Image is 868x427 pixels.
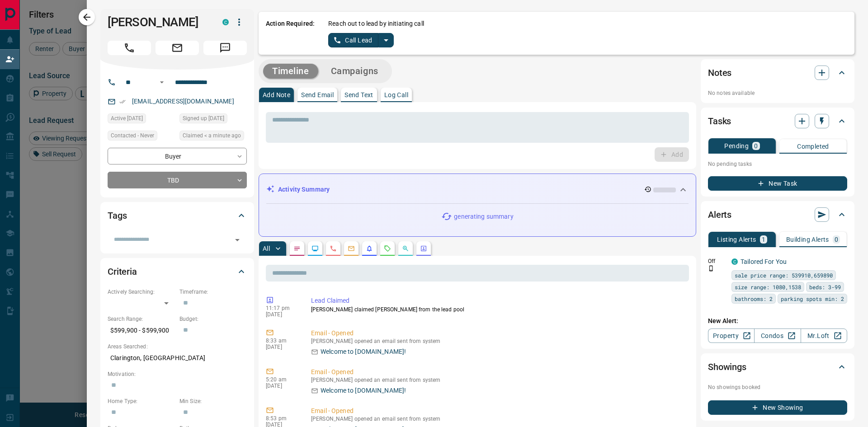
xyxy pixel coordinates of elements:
div: condos.ca [222,19,229,25]
p: Areas Searched: [108,343,247,351]
p: Pending [724,143,749,149]
p: Actively Searching: [108,288,175,296]
span: bathrooms: 2 [735,294,773,303]
div: split button [328,33,394,47]
div: Showings [708,356,847,378]
p: 5:20 am [266,376,297,383]
a: Condos [754,328,801,343]
p: Email - Opened [311,328,685,338]
div: Tags [108,205,247,226]
p: Send Email [301,92,334,98]
svg: Notes [293,245,301,252]
span: Message [203,41,247,55]
span: Active [DATE] [111,114,143,123]
p: Home Type: [108,397,175,405]
p: Welcome to [DOMAIN_NAME]! [321,347,406,357]
h1: [PERSON_NAME] [108,15,209,29]
p: Motivation: [108,370,247,378]
p: Send Text [344,92,373,98]
svg: Opportunities [402,245,409,252]
p: generating summary [454,212,513,221]
h2: Showings [708,360,746,374]
p: Timeframe: [179,288,247,296]
button: Open [156,77,167,88]
p: Email - Opened [311,406,685,416]
div: Fri Oct 10 2025 [108,113,175,126]
h2: Notes [708,66,731,80]
div: Notes [708,62,847,84]
div: Criteria [108,261,247,282]
p: [PERSON_NAME] opened an email sent from system [311,338,685,344]
span: sale price range: 539910,659890 [735,271,833,280]
p: Activity Summary [278,185,330,194]
button: New Showing [708,400,847,415]
div: Fri Oct 10 2025 [179,113,247,126]
p: [DATE] [266,383,297,389]
p: Budget: [179,315,247,323]
p: Welcome to [DOMAIN_NAME]! [321,386,406,395]
p: 8:33 am [266,338,297,344]
h2: Criteria [108,264,137,279]
span: beds: 3-99 [809,282,841,291]
p: No pending tasks [708,157,847,171]
p: No showings booked [708,383,847,391]
span: Contacted - Never [111,131,154,140]
button: New Task [708,176,847,191]
button: Timeline [263,64,318,79]
p: 0 [754,143,758,149]
p: [PERSON_NAME] opened an email sent from system [311,377,685,383]
a: [EMAIL_ADDRESS][DOMAIN_NAME] [132,98,234,105]
svg: Lead Browsing Activity [311,245,319,252]
div: Mon Oct 13 2025 [179,131,247,143]
p: $599,900 - $599,900 [108,323,175,338]
div: TBD [108,172,247,188]
span: size range: 1080,1538 [735,282,801,291]
p: Clarington, [GEOGRAPHIC_DATA] [108,351,247,366]
svg: Calls [330,245,337,252]
svg: Agent Actions [420,245,427,252]
svg: Listing Alerts [366,245,373,252]
p: Add Note [263,92,290,98]
div: Activity Summary [266,181,689,198]
p: Completed [797,143,829,150]
button: Call Lead [328,33,378,47]
span: Claimed < a minute ago [183,131,241,140]
div: Alerts [708,204,847,225]
h2: Tasks [708,114,731,128]
p: Log Call [384,92,408,98]
p: [DATE] [266,311,297,318]
span: Email [156,41,199,55]
h2: Tags [108,208,127,223]
a: Tailored For You [741,258,787,265]
a: Mr.Loft [801,328,847,343]
p: Building Alerts [786,236,829,243]
p: All [263,245,270,252]
div: condos.ca [731,258,738,265]
span: Signed up [DATE] [183,114,224,123]
a: Property [708,328,755,343]
p: New Alert: [708,316,847,326]
h2: Alerts [708,207,731,222]
p: 0 [835,236,838,243]
p: Search Range: [108,315,175,323]
div: Tasks [708,110,847,132]
svg: Email Verified [119,99,126,105]
p: Min Size: [179,397,247,405]
button: Campaigns [322,64,387,79]
p: Reach out to lead by initiating call [328,19,424,28]
p: [DATE] [266,344,297,350]
svg: Emails [348,245,355,252]
p: No notes available [708,89,847,97]
p: Action Required: [266,19,315,47]
p: Off [708,257,726,265]
p: 8:53 pm [266,415,297,422]
span: Call [108,41,151,55]
p: Listing Alerts [717,236,756,243]
p: 11:17 pm [266,305,297,311]
p: 1 [762,236,765,243]
p: [PERSON_NAME] claimed [PERSON_NAME] from the lead pool [311,305,685,314]
p: Email - Opened [311,367,685,377]
div: Buyer [108,148,247,164]
svg: Requests [384,245,391,252]
svg: Push Notification Only [708,265,714,272]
